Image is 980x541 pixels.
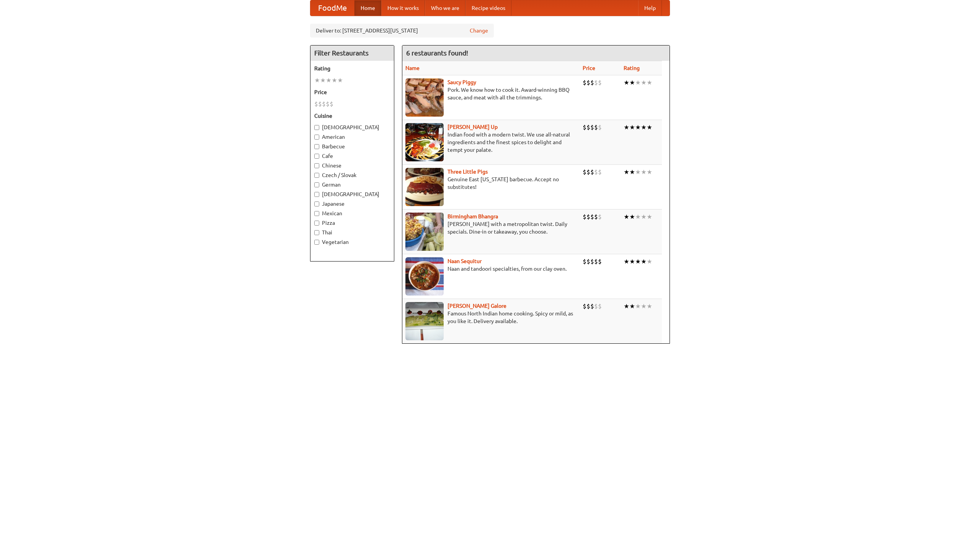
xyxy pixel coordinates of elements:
[624,168,629,176] li: ★
[314,173,319,178] input: Czech / Slovak
[629,213,635,221] li: ★
[594,123,598,132] li: $
[583,123,586,132] li: $
[586,213,590,221] li: $
[641,168,647,176] li: ★
[598,168,602,176] li: $
[314,211,319,216] input: Mexican
[314,181,390,188] label: German
[314,230,319,235] input: Thai
[590,213,594,221] li: $
[322,100,326,108] li: $
[314,162,390,169] label: Chinese
[624,213,629,221] li: ★
[314,112,390,120] h5: Cuisine
[448,169,488,175] a: Three Little Pigs
[405,123,444,161] img: curryup.jpg
[586,302,590,310] li: $
[405,168,444,206] img: littlepigs.jpg
[314,171,390,179] label: Czech / Slovak
[641,78,647,87] li: ★
[448,79,476,85] a: Saucy Piggy
[647,78,652,87] li: ★
[586,257,590,266] li: $
[314,152,390,160] label: Cafe
[594,257,598,266] li: $
[448,303,506,309] a: [PERSON_NAME] Galore
[629,168,635,176] li: ★
[448,124,498,130] a: [PERSON_NAME] Up
[314,192,319,197] input: [DEMOGRAPHIC_DATA]
[314,65,390,72] h5: Rating
[647,168,652,176] li: ★
[326,100,330,108] li: $
[314,229,390,236] label: Thai
[448,213,498,219] a: Birmingham Bhangra
[405,213,444,251] img: bhangra.jpg
[647,123,652,132] li: ★
[629,78,635,87] li: ★
[586,168,590,176] li: $
[629,257,635,266] li: ★
[586,78,590,87] li: $
[405,220,577,236] p: [PERSON_NAME] with a metropolitan twist. Daily specials. Dine-in or takeaway, you choose.
[448,258,482,264] a: Naan Sequitur
[647,213,652,221] li: ★
[583,302,586,310] li: $
[470,27,488,34] a: Change
[624,257,629,266] li: ★
[590,78,594,87] li: $
[405,175,577,191] p: Genuine East [US_STATE] barbecue. Accept no substitutes!
[635,123,641,132] li: ★
[624,302,629,310] li: ★
[590,257,594,266] li: $
[320,76,326,84] li: ★
[590,302,594,310] li: $
[598,213,602,221] li: $
[314,123,390,131] label: [DEMOGRAPHIC_DATA]
[314,238,390,246] label: Vegetarian
[629,123,635,132] li: ★
[590,123,594,132] li: $
[405,302,444,340] img: currygalore.jpg
[583,78,586,87] li: $
[405,257,444,296] img: naansequitur.jpg
[381,0,425,16] a: How it works
[405,131,577,154] p: Indian food with a modern twist. We use all-natural ingredients and the finest spices to delight ...
[405,78,444,117] img: saucy.jpg
[641,123,647,132] li: ★
[314,135,319,140] input: American
[629,302,635,310] li: ★
[314,133,390,141] label: American
[314,219,390,227] label: Pizza
[635,78,641,87] li: ★
[314,221,319,226] input: Pizza
[594,78,598,87] li: $
[332,76,337,84] li: ★
[583,257,586,266] li: $
[583,168,586,176] li: $
[326,76,332,84] li: ★
[647,257,652,266] li: ★
[641,302,647,310] li: ★
[641,213,647,221] li: ★
[310,0,354,16] a: FoodMe
[624,123,629,132] li: ★
[624,78,629,87] li: ★
[638,0,662,16] a: Help
[314,210,390,217] label: Mexican
[310,45,394,61] h4: Filter Restaurants
[635,302,641,310] li: ★
[314,100,318,108] li: $
[594,168,598,176] li: $
[641,257,647,266] li: ★
[314,201,319,206] input: Japanese
[354,0,381,16] a: Home
[405,310,577,325] p: Famous North Indian home cooking. Spicy or mild, as you like it. Delivery available.
[594,302,598,310] li: $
